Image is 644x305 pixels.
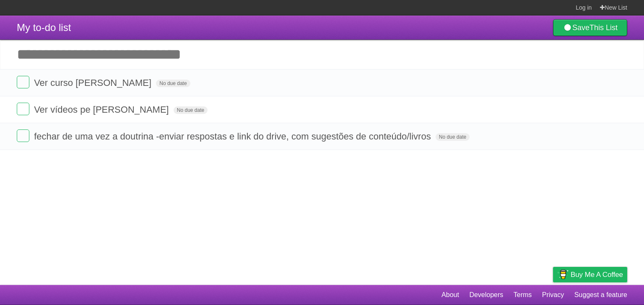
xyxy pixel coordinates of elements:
[553,267,627,282] a: Buy me a coffee
[17,22,71,33] span: My to-do list
[571,267,623,282] span: Buy me a coffee
[156,80,190,87] span: No due date
[17,103,29,115] label: Done
[574,287,627,303] a: Suggest a feature
[542,287,564,303] a: Privacy
[557,267,569,282] img: Buy me a coffee
[174,106,208,114] span: No due date
[441,287,459,303] a: About
[34,78,153,88] span: Ver curso [PERSON_NAME]
[17,76,29,88] label: Done
[436,133,470,141] span: No due date
[34,104,171,115] span: Ver vídeos pe [PERSON_NAME]
[553,19,627,36] a: SaveThis List
[34,131,433,142] span: fechar de uma vez a doutrina -enviar respostas e link do drive, com sugestões de conteúdo/livros
[514,287,532,303] a: Terms
[17,129,29,142] label: Done
[589,23,618,32] b: This List
[469,287,503,303] a: Developers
